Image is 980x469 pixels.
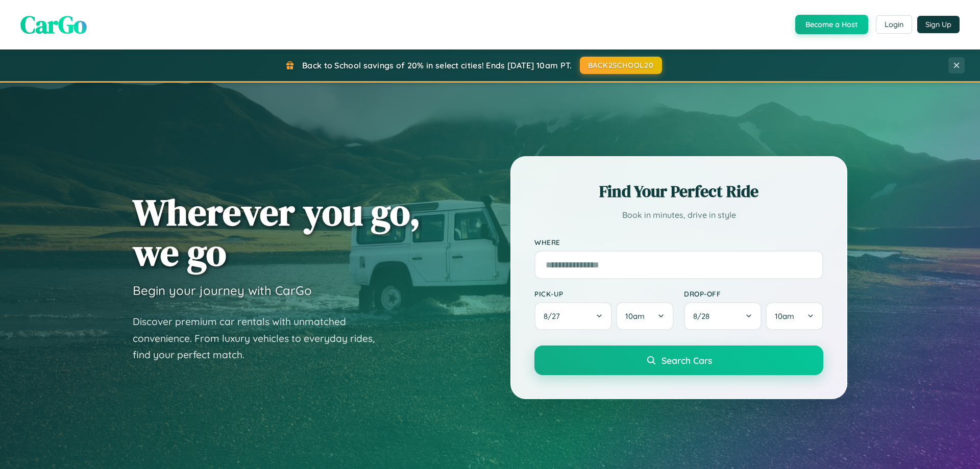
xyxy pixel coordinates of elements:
button: BACK2SCHOOL20 [580,57,662,74]
label: Pick-up [534,289,674,298]
span: 10am [625,311,645,321]
h3: Begin your journey with CarGo [133,283,312,298]
label: Drop-off [684,289,823,298]
span: CarGo [20,8,87,41]
button: 10am [766,302,823,330]
span: Back to School savings of 20% in select cities! Ends [DATE] 10am PT. [302,60,572,70]
p: Book in minutes, drive in style [534,208,823,223]
button: Become a Host [795,15,868,34]
h1: Wherever you go, we go [133,192,421,273]
button: Sign Up [917,16,960,33]
span: Search Cars [661,355,712,366]
button: 8/28 [684,302,762,330]
h2: Find Your Perfect Ride [534,180,823,203]
label: Where [534,238,823,246]
button: Search Cars [534,345,823,375]
button: Login [876,15,912,34]
span: 10am [775,311,794,321]
p: Discover premium car rentals with unmatched convenience. From luxury vehicles to everyday rides, ... [133,313,388,363]
span: 8 / 28 [693,311,715,321]
button: 8/27 [534,302,612,330]
button: 10am [616,302,674,330]
span: 8 / 27 [544,311,565,321]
